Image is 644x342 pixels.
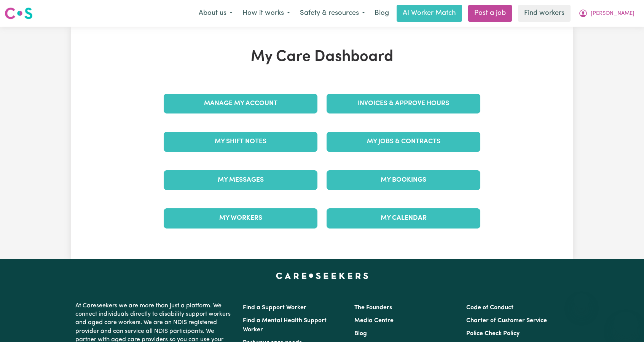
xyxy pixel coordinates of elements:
a: Media Centre [354,318,394,324]
a: Careseekers logo [5,5,33,22]
a: My Workers [164,208,317,228]
a: Blog [354,331,367,337]
a: Police Check Policy [466,331,520,337]
a: Blog [370,5,394,22]
a: Find a Mental Health Support Worker [243,318,327,333]
a: My Jobs & Contracts [327,132,480,152]
a: Find workers [518,5,571,22]
img: Careseekers logo [5,6,33,20]
iframe: Button to launch messaging window [614,312,638,336]
button: About us [194,5,238,21]
button: How it works [238,5,295,21]
a: Code of Conduct [466,305,513,311]
a: Manage My Account [164,94,317,113]
a: The Founders [354,305,392,311]
a: AI Worker Match [397,5,462,22]
h1: My Care Dashboard [159,48,485,66]
a: Post a job [468,5,512,22]
iframe: Close message [574,293,589,308]
a: My Calendar [327,208,480,228]
a: My Bookings [327,170,480,190]
a: Charter of Customer Service [466,318,547,324]
button: My Account [574,5,639,21]
a: Invoices & Approve Hours [327,94,480,113]
span: [PERSON_NAME] [591,10,634,18]
a: My Shift Notes [164,132,317,152]
a: My Messages [164,170,317,190]
a: Find a Support Worker [243,305,306,311]
button: Safety & resources [295,5,370,21]
a: Careseekers home page [276,273,368,279]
